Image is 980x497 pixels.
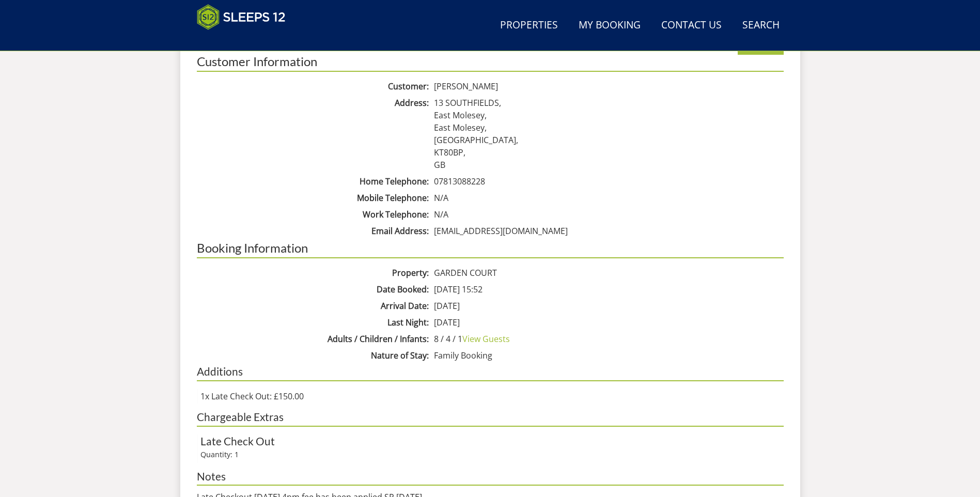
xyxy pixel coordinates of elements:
[197,80,784,258] h3: Booking Information
[197,411,784,427] h4: Chargeable Extras
[197,225,431,237] dt: Email Address
[197,283,431,296] dt: Date Booked
[197,316,431,329] dt: Last Night
[197,333,431,345] dt: Adults / Children / Infants
[431,300,784,312] dd: [DATE]
[14,15,117,24] p: Chat Live with a Human!
[197,192,431,204] dt: Mobile Telephone
[197,389,784,403] li: 1x Late Check Out: £150.00
[431,80,784,92] dd: [PERSON_NAME]
[431,225,784,237] dd: [EMAIL_ADDRESS][DOMAIN_NAME]
[431,349,784,362] dd: Family Booking
[197,55,784,72] h3: Customer Information
[200,436,784,447] h4: Late Check Out
[119,13,131,26] button: Open LiveChat chat widget
[197,366,784,381] h4: Additions
[431,192,784,204] dd: N/A
[197,175,431,188] dt: Home Telephone
[197,300,431,312] dt: Arrival Date
[496,14,562,37] a: Properties
[431,97,784,171] dd: 13 SOUTHFIELDS, East Molesey, East Molesey, [GEOGRAPHIC_DATA], KT80BP, GB
[431,267,784,279] dd: GARDEN COURT
[738,14,784,37] a: Search
[197,97,431,109] dt: Address
[431,316,784,329] dd: [DATE]
[197,471,784,486] h4: Notes
[192,36,300,45] iframe: Customer reviews powered by Trustpilot
[197,267,431,279] dt: Property
[431,208,784,221] dd: N/A
[574,14,645,37] a: My Booking
[431,333,784,345] dd: 8 / 4 / 1
[431,283,784,296] dd: [DATE] 15:52
[200,449,784,460] p: Quantity: 1
[462,333,510,345] a: View Guests
[197,4,286,30] img: Sleeps 12
[197,349,431,362] dt: Nature of Stay
[197,80,431,92] dt: Customer
[657,14,726,37] a: Contact Us
[197,208,431,221] dt: Work Telephone
[431,175,784,188] dd: 07813088228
